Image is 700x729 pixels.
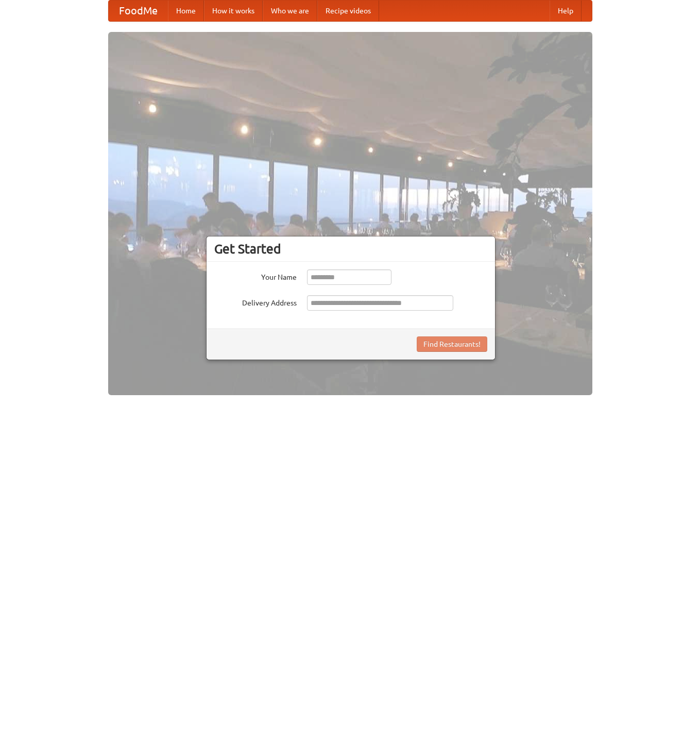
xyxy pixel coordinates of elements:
[109,1,168,21] a: FoodMe
[263,1,317,21] a: Who we are
[214,241,487,257] h3: Get Started
[204,1,263,21] a: How it works
[214,295,297,308] label: Delivery Address
[317,1,379,21] a: Recipe videos
[168,1,204,21] a: Home
[214,269,297,282] label: Your Name
[417,336,487,352] button: Find Restaurants!
[550,1,582,21] a: Help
